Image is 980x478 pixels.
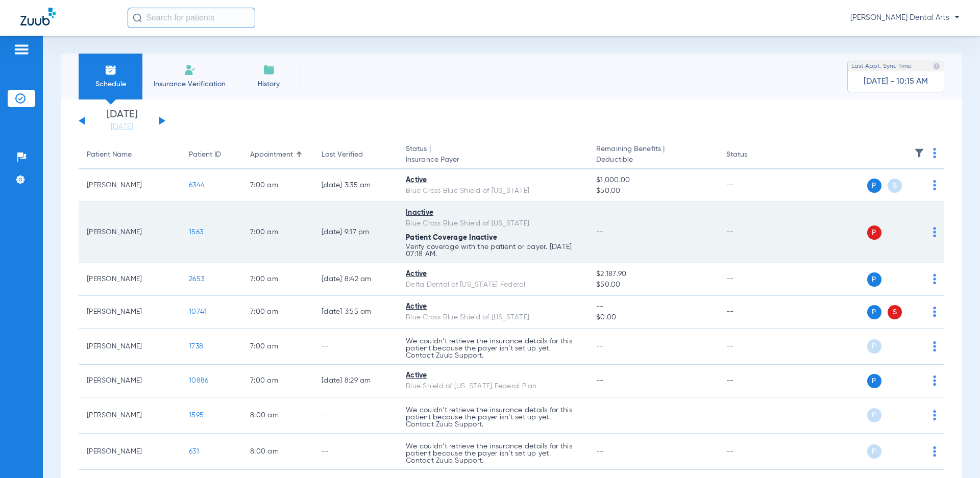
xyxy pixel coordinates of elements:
div: Patient Name [87,149,173,160]
div: Patient ID [189,149,234,160]
span: -- [596,377,604,384]
span: $0.00 [596,312,709,323]
div: Blue Cross Blue Shield of [US_STATE] [406,312,580,323]
img: last sync help info [933,63,940,70]
td: -- [313,397,398,434]
td: -- [313,329,398,365]
span: P [867,444,881,459]
div: Appointment [250,149,305,160]
td: -- [313,434,398,470]
span: Insurance Payer [406,155,580,165]
td: [PERSON_NAME] [79,329,181,365]
img: hamburger-icon [13,43,30,56]
td: [PERSON_NAME] [79,434,181,470]
span: -- [596,301,709,312]
span: P [867,272,881,287]
p: We couldn’t retrieve the insurance details for this patient because the payer isn’t set up yet. C... [406,338,580,359]
span: Deductible [596,155,709,165]
span: [PERSON_NAME] Dental Arts [850,13,960,23]
td: [DATE] 9:17 PM [313,202,398,263]
img: filter.svg [914,148,924,158]
p: Verify coverage with the patient or payer. [DATE] 07:18 AM. [406,243,580,258]
div: Appointment [250,149,293,160]
td: -- [718,169,787,202]
span: 10741 [189,308,207,315]
img: group-dot-blue.svg [933,148,936,158]
img: Manual Insurance Verification [184,64,196,76]
div: Inactive [406,208,580,218]
div: Last Verified [322,149,363,160]
div: Active [406,370,580,381]
div: Patient ID [189,149,221,160]
div: Delta Dental of [US_STATE] Federal [406,280,580,290]
th: Status [718,141,787,169]
img: group-dot-blue.svg [933,227,936,237]
span: P [867,374,881,388]
span: P [867,179,881,193]
td: 7:00 AM [242,202,313,263]
span: 10886 [189,377,208,384]
td: -- [718,329,787,365]
span: $50.00 [596,280,709,290]
td: 7:00 AM [242,169,313,202]
span: 6344 [189,182,205,189]
span: -- [596,229,604,236]
div: Last Verified [322,149,389,160]
img: group-dot-blue.svg [933,274,936,284]
span: P [867,225,881,240]
img: group-dot-blue.svg [933,410,936,420]
span: $1,000.00 [596,175,709,186]
td: [DATE] 3:35 AM [313,169,398,202]
div: Patient Name [87,149,132,160]
span: -- [596,343,604,350]
span: 1738 [189,343,203,350]
span: [DATE] - 10:15 AM [864,77,928,87]
input: Search for patients [128,8,255,28]
td: [PERSON_NAME] [79,296,181,329]
div: Active [406,269,580,280]
img: group-dot-blue.svg [933,341,936,351]
img: History [263,64,275,76]
td: [PERSON_NAME] [79,365,181,397]
td: -- [718,365,787,397]
span: $50.00 [596,186,709,196]
td: [DATE] 8:42 AM [313,263,398,296]
span: S [888,305,902,319]
td: 7:00 AM [242,365,313,397]
iframe: Chat Widget [929,429,980,478]
td: 7:00 AM [242,296,313,329]
div: Blue Cross Blue Shield of [US_STATE] [406,218,580,229]
span: -- [596,412,604,419]
img: Schedule [105,64,117,76]
th: Remaining Benefits | [588,141,718,169]
p: We couldn’t retrieve the insurance details for this patient because the payer isn’t set up yet. C... [406,443,580,464]
img: Search Icon [133,13,142,22]
span: P [867,339,881,354]
span: -- [596,448,604,455]
td: -- [718,296,787,329]
td: [PERSON_NAME] [79,202,181,263]
span: Patient Coverage Inactive [406,234,497,241]
img: group-dot-blue.svg [933,375,936,386]
span: P [867,305,881,319]
span: 631 [189,448,199,455]
td: [PERSON_NAME] [79,263,181,296]
a: [DATE] [91,122,153,132]
img: Zuub Logo [20,8,56,26]
span: P [867,408,881,422]
td: [DATE] 8:29 AM [313,365,398,397]
p: We couldn’t retrieve the insurance details for this patient because the payer isn’t set up yet. C... [406,407,580,428]
span: S [888,179,902,193]
img: group-dot-blue.svg [933,307,936,317]
span: Insurance Verification [150,79,229,89]
div: Active [406,301,580,312]
td: -- [718,397,787,434]
span: Last Appt. Sync Time: [851,61,913,71]
td: 8:00 AM [242,434,313,470]
img: group-dot-blue.svg [933,180,936,190]
td: -- [718,202,787,263]
div: Blue Shield of [US_STATE] Federal Plan [406,381,580,392]
td: -- [718,434,787,470]
td: [DATE] 3:55 AM [313,296,398,329]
